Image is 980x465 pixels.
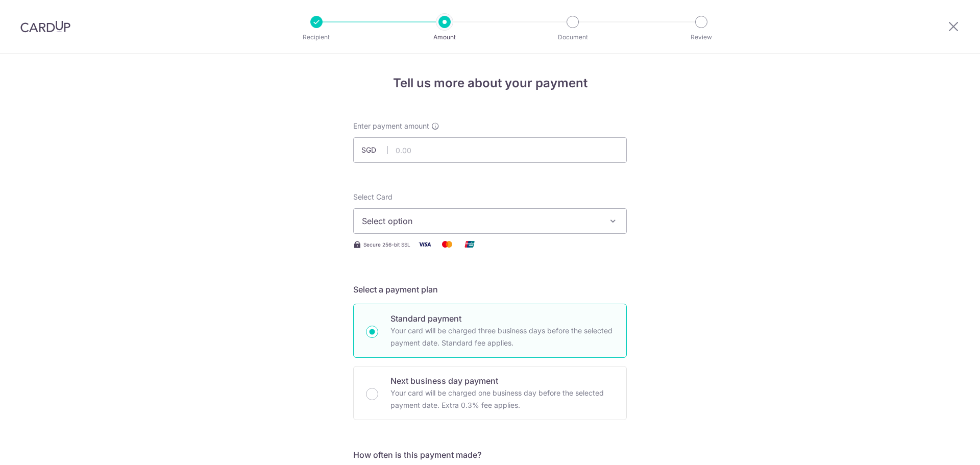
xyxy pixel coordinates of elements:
h4: Tell us more about your payment [353,74,627,92]
input: 0.00 [353,137,627,163]
img: CardUp [20,20,70,33]
h5: Select a payment plan [353,283,627,296]
img: Union Pay [459,238,480,251]
p: Next business day payment [390,375,614,387]
span: SGD [361,145,388,155]
p: Review [664,32,739,42]
img: Mastercard [437,238,457,251]
p: Document [535,32,610,42]
p: Your card will be charged three business days before the selected payment date. Standard fee appl... [390,325,614,349]
span: Enter payment amount [353,121,429,131]
p: Amount [407,32,482,42]
span: translation missing: en.payables.payment_networks.credit_card.summary.labels.select_card [353,192,393,201]
iframe: Opens a widget where you can find more information [915,434,970,460]
span: Select option [362,215,600,227]
p: Recipient [279,32,354,42]
p: Standard payment [390,312,614,325]
button: Select option [353,208,627,234]
p: Your card will be charged one business day before the selected payment date. Extra 0.3% fee applies. [390,387,614,411]
span: Secure 256-bit SSL [363,240,410,249]
h5: How often is this payment made? [353,449,627,461]
img: Visa [414,238,435,251]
